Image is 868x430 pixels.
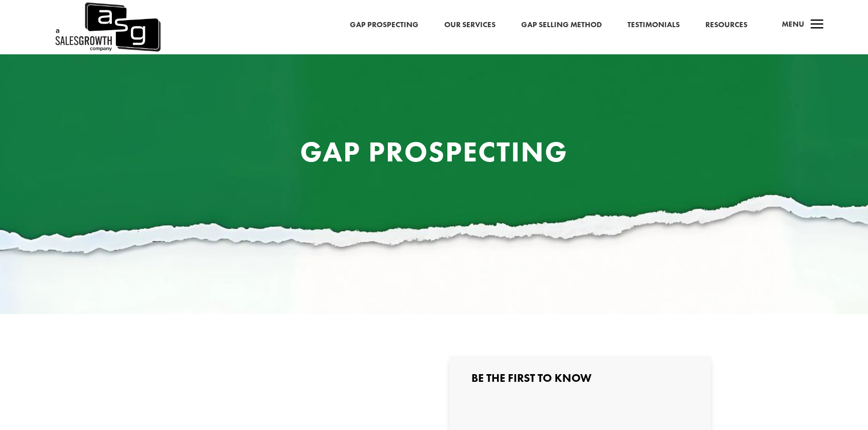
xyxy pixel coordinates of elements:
[521,18,602,32] a: Gap Selling Method
[807,15,827,35] span: a
[705,18,747,32] a: Resources
[471,373,689,389] h3: Be the First to Know
[782,19,804,29] span: Menu
[444,18,496,32] a: Our Services
[350,18,419,32] a: Gap Prospecting
[239,137,629,171] h1: Gap Prospecting
[627,18,680,32] a: Testimonials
